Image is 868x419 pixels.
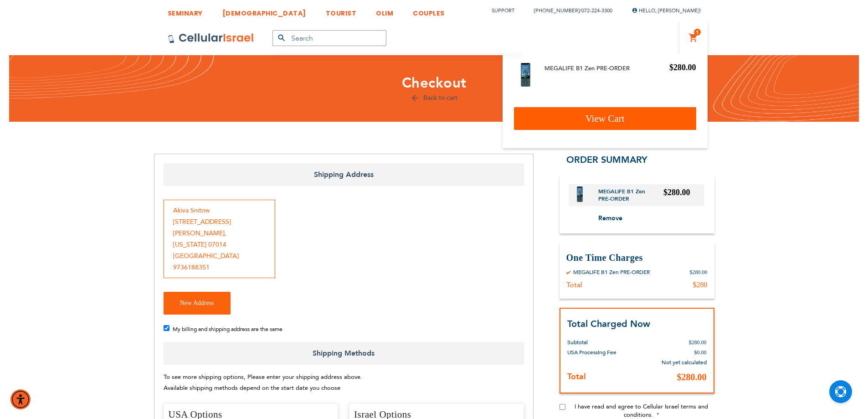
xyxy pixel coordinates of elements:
span: View Cart [586,113,625,124]
div: MEGALIFE B1 Zen PRE-ORDER [573,269,650,276]
a: OLIM [376,2,393,19]
a: View Cart [514,107,696,130]
span: To see more shipping options, Please enter your shipping address above. Available shipping method... [164,373,362,393]
a: 1 [688,32,699,43]
span: $280.00 [669,63,696,72]
a: Back to cart [411,93,457,102]
div: Accessibility Menu [10,389,31,409]
span: $280.00 [677,372,707,382]
th: Subtotal [567,331,638,347]
input: Search [272,30,386,46]
span: Shipping Address [164,163,524,186]
div: Akiva Snitow [STREET_ADDRESS] [PERSON_NAME] , [US_STATE] 07014 [GEOGRAPHIC_DATA] 9736188351 [164,200,275,278]
span: $280.00 [689,339,707,346]
a: [PHONE_NUMBER] [534,7,580,14]
a: MEGALIFE B1 Zen PRE-ORDER [598,188,664,202]
img: MEGALIFE B1 Zen PRE-ORDER [577,186,583,202]
a: SEMINARY [168,2,203,19]
a: COUPLES [413,2,445,19]
div: $280 [693,280,708,290]
span: Shipping Methods [164,342,524,365]
span: New Address [180,300,214,306]
span: $280.00 [663,188,690,197]
strong: Total Charged Now [567,318,650,330]
strong: Total [567,371,586,383]
a: MEGALIFE B1 Zen PRE-ORDER [514,63,538,87]
span: 1 [696,29,699,36]
a: 072-224-3300 [581,7,612,14]
span: Not yet calculated [662,359,707,366]
span: Remove [598,214,622,222]
img: Cellular Israel Logo [168,33,254,44]
span: Hello, [PERSON_NAME]! [632,7,701,14]
li: / [525,4,612,17]
span: USA Processing Fee [567,349,616,356]
div: Total [566,280,582,290]
a: TOURIST [326,2,357,19]
a: MEGALIFE B1 Zen PRE-ORDER [544,64,630,73]
div: $280.00 [690,269,708,276]
span: Order Summary [566,154,647,166]
span: My billing and shipping address are the same [173,326,282,333]
a: [DEMOGRAPHIC_DATA] [222,2,306,19]
a: Support [492,7,514,14]
span: Checkout [402,73,467,93]
h3: One Time Charges [566,252,708,264]
span: I have read and agree to Cellular Israel terms and conditions. [575,403,708,419]
span: $0.00 [694,349,707,356]
img: MEGALIFE B1 Zen PRE-ORDER [521,63,530,87]
button: New Address [164,292,231,315]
